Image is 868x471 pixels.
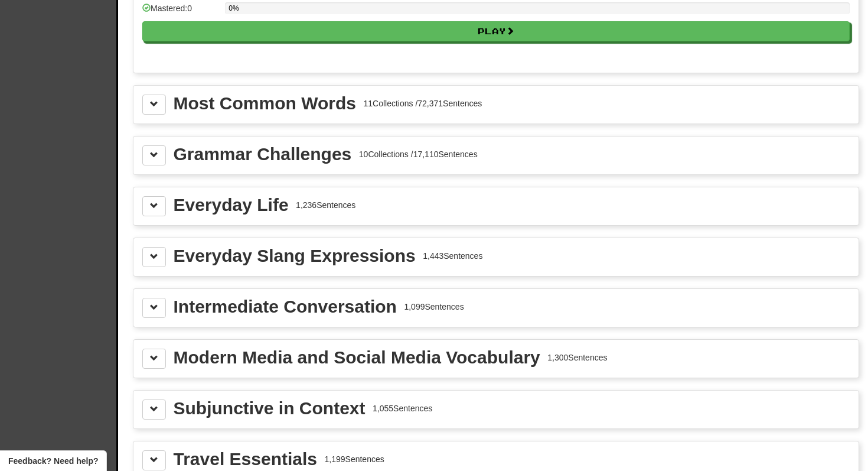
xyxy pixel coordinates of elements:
div: Subjunctive in Context [174,399,366,417]
div: Everyday Slang Expressions [174,247,416,265]
div: Travel Essentials [174,450,318,468]
button: Play [142,21,850,41]
div: Most Common Words [174,95,356,112]
div: Modern Media and Social Media Vocabulary [174,349,540,366]
div: Everyday Life [174,196,289,214]
div: Grammar Challenges [174,145,352,163]
div: Mastered: 0 [142,2,219,22]
span: Open feedback widget [8,455,98,467]
div: 10 Collections / 17,110 Sentences [359,148,478,160]
div: 1,099 Sentences [404,301,464,313]
div: 1,300 Sentences [547,352,607,363]
div: 1,199 Sentences [325,453,384,465]
div: Intermediate Conversation [174,298,397,316]
div: 1,236 Sentences [296,199,355,211]
div: 1,055 Sentences [373,402,432,414]
div: 11 Collections / 72,371 Sentences [363,98,482,109]
div: 1,443 Sentences [423,250,482,262]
